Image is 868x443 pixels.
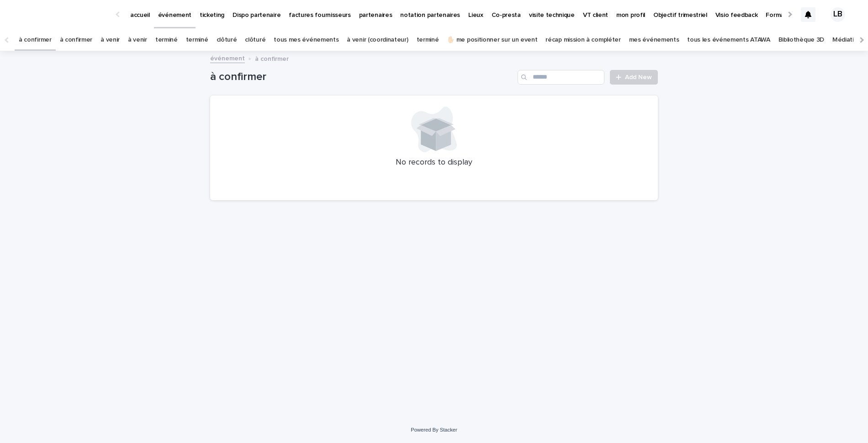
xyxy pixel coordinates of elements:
a: à venir [101,29,120,51]
a: mes événements [629,29,679,51]
span: Add New [625,74,652,80]
input: Search [518,70,604,85]
p: à confirmer [255,53,289,63]
a: à venir (coordinateur) [347,29,408,51]
a: à venir [128,29,147,51]
a: terminé [155,29,178,51]
a: récap mission à compléter [545,29,620,51]
a: tous les événements ATAWA [687,29,770,51]
a: ✋🏻 me positionner sur un event [447,29,537,51]
a: terminé [186,29,208,51]
a: clôturé [217,29,237,51]
a: clôturé [245,29,265,51]
a: tous mes événements [274,29,339,51]
a: à confirmer [60,29,93,51]
img: Ls34BcGeRexTGTNfXpUC [18,5,107,24]
a: Powered By Stacker [411,427,457,432]
a: Bibliothèque 3D [778,29,824,51]
a: événement [210,53,245,63]
a: à confirmer [19,29,52,51]
h1: à confirmer [210,70,514,84]
a: terminé [417,29,439,51]
p: No records to display [221,158,647,168]
a: Add New [610,70,658,85]
div: LB [831,7,845,22]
